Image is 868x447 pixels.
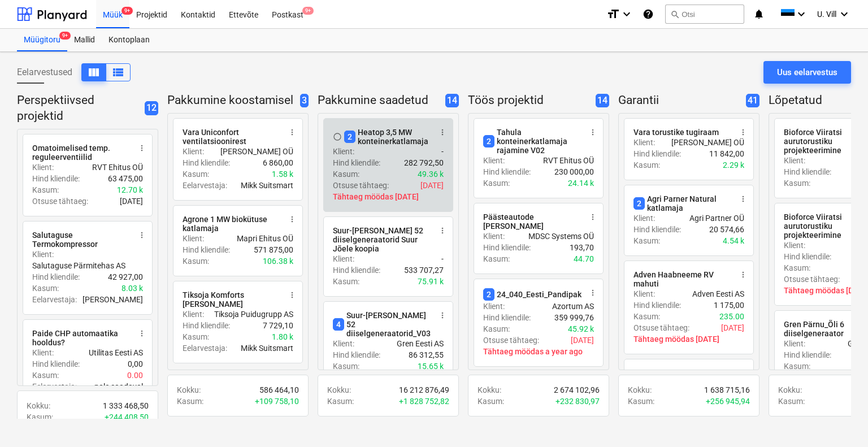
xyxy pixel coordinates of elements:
[183,180,227,191] p: Eelarvestaja :
[483,242,531,253] p: Hind kliendile :
[633,311,660,322] p: Kasum :
[183,331,209,342] p: Kasum :
[784,251,831,262] p: Hind kliendile :
[483,288,691,301] div: 24_040_Eesti_Pandipakend_elekter_automaatika_V02
[570,242,594,253] p: 193,70
[288,128,297,137] span: more_vert
[588,128,597,137] span: more_vert
[618,93,741,109] p: Garantii
[784,240,805,251] p: Klient :
[483,301,505,312] p: Klient :
[837,7,851,21] i: keyboard_arrow_down
[117,184,143,196] p: 12.70 k
[333,338,354,349] p: Klient :
[333,168,359,180] p: Kasum :
[32,184,59,196] p: Kasum :
[241,180,293,191] p: Mikk Suitsmart
[784,349,831,361] p: Hind kliendile :
[633,270,732,288] div: Adven Haabneeme RV mahuti
[32,144,131,162] div: Omatoimelised temp. reguleerventiilid
[32,358,80,370] p: Hind kliendile :
[397,338,444,349] p: Gren Eesti AS
[344,128,431,146] div: Heatop 3,5 MW konteinerkatlamaja
[32,271,80,283] p: Hind kliendile :
[263,320,293,331] p: 7 729,10
[670,10,679,19] span: search
[554,384,600,396] p: 2 674 102,96
[784,274,840,285] p: Otsuse tähtaeg :
[272,168,293,180] p: 1.58 k
[628,396,654,407] p: Kasum :
[483,177,510,189] p: Kasum :
[344,131,355,143] span: 2
[183,233,204,244] p: Klient :
[633,148,681,159] p: Hind kliendile :
[483,335,539,346] p: Otsuse tähtaeg :
[483,346,594,357] p: Tähtaeg möödas a year ago
[554,166,594,177] p: 230 000,00
[753,7,765,21] i: notifications
[17,63,131,81] div: Eelarvestused
[32,329,131,347] div: Paide CHP automaatika hooldus?
[633,300,681,311] p: Hind kliendile :
[318,93,441,109] p: Pakkumine saadetud
[108,173,143,184] p: 63 475,00
[418,276,444,287] p: 75.91 k
[784,166,831,177] p: Hind kliendile :
[483,231,505,242] p: Klient :
[183,146,204,157] p: Klient :
[17,29,67,51] div: Müügitoru
[483,212,581,231] div: Päästeautode [PERSON_NAME]
[399,396,449,407] p: + 1 828 752,82
[32,294,77,305] p: Eelarvestaja :
[633,128,719,137] div: Vara torustike tugiraam
[739,368,748,377] span: more_vert
[692,288,744,300] p: Adven Eesti AS
[574,253,594,264] p: 44.70
[568,323,594,335] p: 45.92 k
[67,29,102,51] a: Mallid
[438,311,447,320] span: more_vert
[628,384,652,396] p: Kokku :
[183,157,230,168] p: Hind kliendile :
[288,215,297,224] span: more_vert
[633,368,721,377] div: Vara Uniconfort pumbad
[32,260,125,271] p: Salutaguse Pärmitehas AS
[420,180,444,191] p: [DATE]
[27,411,53,423] p: Kasum :
[214,309,293,320] p: Tiksoja Puidugrupp AS
[817,10,836,19] span: U. Vill
[665,5,744,24] button: Otsi
[32,381,77,392] p: Eelarvestaja :
[145,101,158,115] span: 12
[739,194,748,203] span: more_vert
[689,212,744,224] p: Agri Partner OÜ
[784,361,810,372] p: Kasum :
[333,361,359,372] p: Kasum :
[333,157,380,168] p: Hind kliendile :
[255,396,299,407] p: + 109 758,10
[263,255,293,267] p: 106.38 k
[704,384,750,396] p: 1 638 715,16
[32,283,59,294] p: Kasum :
[32,370,59,381] p: Kasum :
[633,224,681,235] p: Hind kliendile :
[27,400,50,411] p: Kokku :
[633,137,655,148] p: Klient :
[333,276,359,287] p: Kasum :
[723,235,744,246] p: 4.54 k
[643,7,654,21] i: Abikeskus
[92,162,143,173] p: RVT Ehitus OÜ
[89,347,143,358] p: Utilitas Eesti AS
[723,159,744,171] p: 2.29 k
[543,155,594,166] p: RVT Ehitus OÜ
[183,255,209,267] p: Kasum :
[483,253,510,264] p: Kasum :
[633,333,744,345] p: Tähtaeg möödas [DATE]
[59,32,71,40] span: 9+
[327,396,354,407] p: Kasum :
[441,146,444,157] p: -
[302,7,314,15] span: 9+
[32,249,54,260] p: Klient :
[237,233,293,244] p: Mapri Ehitus OÜ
